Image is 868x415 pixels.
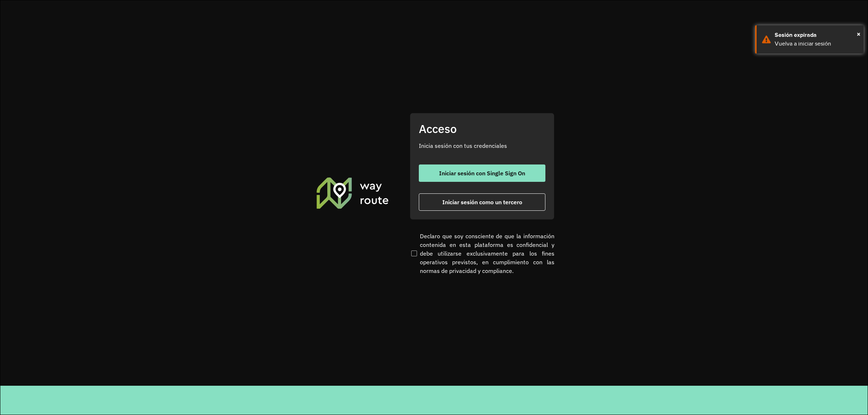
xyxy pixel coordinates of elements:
[857,29,860,39] button: Close
[315,176,390,210] img: Roteirizador AmbevTech
[419,193,545,211] button: button
[775,31,858,39] div: Sesión expirada
[419,122,545,136] h2: Acceso
[419,164,545,182] button: button
[419,141,545,150] p: Inicia sesión con tus credenciales
[775,39,858,48] div: Vuelva a iniciar sesión
[410,232,554,275] label: Declaro que soy consciente de que la información contenida en esta plataforma es confidencial y d...
[442,199,522,205] span: Iniciar sesión como un tercero
[857,29,860,39] span: ×
[439,170,525,176] span: Iniciar sesión con Single Sign On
